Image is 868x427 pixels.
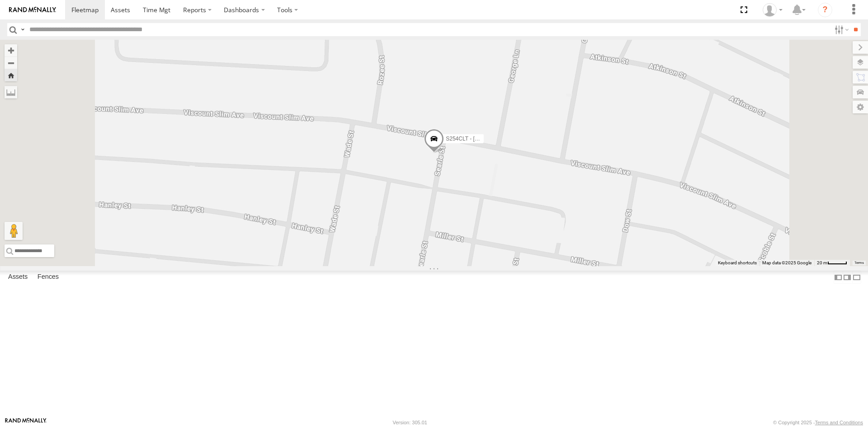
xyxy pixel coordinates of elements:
button: Zoom out [5,56,17,69]
a: Terms and Conditions [815,420,863,425]
button: Map Scale: 20 m per 40 pixels [814,260,850,266]
button: Keyboard shortcuts [718,260,757,266]
label: Dock Summary Table to the Left [834,271,843,284]
label: Search Query [19,23,26,36]
label: Assets [4,271,32,284]
div: Peter Lu [759,3,786,17]
a: Visit our Website [5,418,47,427]
a: Terms [854,261,864,265]
label: Search Filter Options [831,23,850,36]
button: Zoom Home [5,69,17,81]
img: rand-logo.svg [9,7,56,13]
label: Fences [33,271,63,284]
label: Map Settings [853,101,868,113]
label: Hide Summary Table [852,271,861,284]
label: Dock Summary Table to the Right [843,271,852,284]
div: © Copyright 2025 - [773,420,863,425]
button: Drag Pegman onto the map to open Street View [5,222,23,240]
div: Version: 305.01 [393,420,427,425]
span: 20 m [817,260,827,265]
button: Zoom in [5,44,17,56]
label: Measure [5,86,17,99]
i: ? [818,3,832,17]
span: S254CLT - [PERSON_NAME] [446,136,518,142]
span: Map data ©2025 Google [762,260,811,265]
